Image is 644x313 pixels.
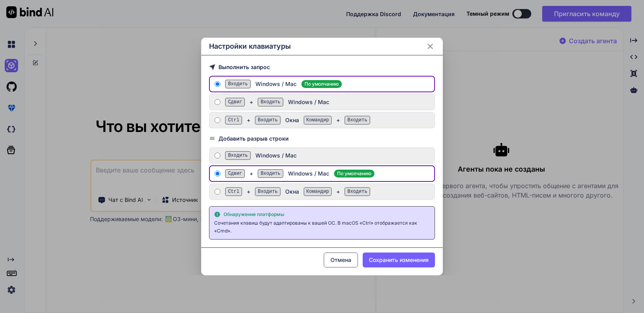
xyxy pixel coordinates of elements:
[426,42,435,51] button: Закрывать
[336,188,340,195] font: +
[336,117,340,123] font: +
[250,170,253,177] font: +
[214,220,417,234] font: Сочетания клавиш будут адаптированы к вашей ОС. В macOS «Ctrl» отображается как «Cmd».
[305,81,339,87] font: По умолчанию
[363,253,435,267] button: Сохранить изменения
[228,81,248,87] font: Входить
[330,256,351,263] font: Отмена
[285,117,299,123] font: Окна
[261,99,280,105] font: Входить
[228,99,242,105] font: Сдвиг
[224,211,284,217] font: Обнаружение платформы
[347,189,367,194] font: Входить
[347,117,367,123] font: Входить
[215,152,220,159] input: ВходитьWindows / Mac
[250,99,253,105] font: +
[218,64,270,70] font: Выполнить запрос
[215,170,220,177] input: Сдвиг+ВходитьWindows / MacПо умолчанию
[247,188,250,195] font: +
[285,188,299,195] font: Окна
[324,253,358,267] button: Отмена
[215,117,220,123] input: Ctrl+Входить Окна Командир+Входить
[209,42,291,50] font: Настройки клавиатуры
[228,171,242,176] font: Сдвиг
[255,81,297,87] font: Windows / Mac
[369,256,429,263] font: Сохранить изменения
[288,170,329,177] font: Windows / Mac
[337,170,371,176] font: По умолчанию
[215,189,220,195] input: Ctrl+Входить Окна Командир+Входить
[228,189,239,194] font: Ctrl
[288,99,329,105] font: Windows / Mac
[228,117,239,123] font: Ctrl
[306,117,329,123] font: Командир
[215,81,220,87] input: ВходитьWindows / Mac По умолчанию
[306,189,329,194] font: Командир
[228,153,248,158] font: Входить
[258,189,277,194] font: Входить
[255,152,297,159] font: Windows / Mac
[258,117,277,123] font: Входить
[215,99,220,105] input: Сдвиг+ВходитьWindows / Mac
[247,117,250,123] font: +
[218,135,289,142] font: Добавить разрыв строки
[261,171,280,176] font: Входить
